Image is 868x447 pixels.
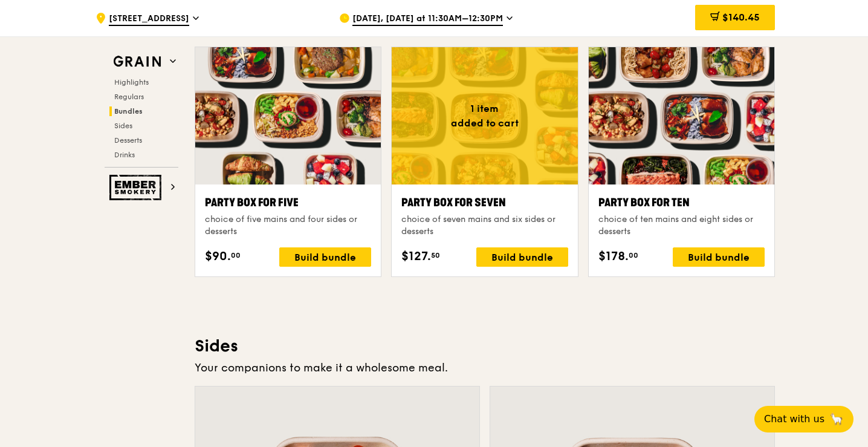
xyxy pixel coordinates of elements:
[205,194,371,211] div: Party Box for Five
[401,247,431,266] span: $127.
[195,359,775,376] div: Your companions to make it a wholesome meal.
[231,250,241,260] span: 00
[598,214,765,238] div: choice of ten mains and eight sides or desserts
[598,194,765,211] div: Party Box for Ten
[722,11,760,23] span: $140.45
[352,13,503,26] span: [DATE], [DATE] at 11:30AM–12:30PM
[195,335,775,357] h3: Sides
[279,247,371,267] div: Build bundle
[114,107,143,116] span: Bundles
[401,214,568,238] div: choice of seven mains and six sides or desserts
[764,412,824,426] span: Chat with us
[114,151,135,159] span: Drinks
[476,247,568,267] div: Build bundle
[205,214,371,238] div: choice of five mains and four sides or desserts
[205,247,231,266] span: $90.
[114,93,144,101] span: Regulars
[754,406,853,432] button: Chat with us🦙
[114,122,132,130] span: Sides
[109,13,189,26] span: [STREET_ADDRESS]
[114,136,142,145] span: Desserts
[401,194,568,211] div: Party Box for Seven
[109,175,165,200] img: Ember Smokery web logo
[629,250,638,260] span: 00
[109,51,165,73] img: Grain web logo
[114,78,149,86] span: Highlights
[829,412,844,426] span: 🦙
[431,250,440,260] span: 50
[673,247,765,267] div: Build bundle
[598,247,629,266] span: $178.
